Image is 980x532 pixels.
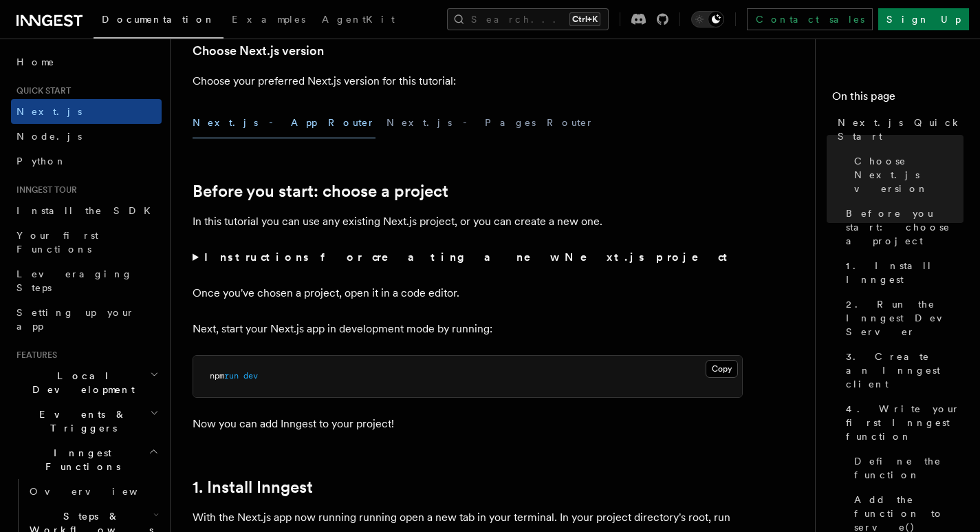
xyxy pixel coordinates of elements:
[137,87,148,98] img: tab_keywords_by_traffic_grey.svg
[846,259,963,286] span: 1. Install Inngest
[854,454,963,482] span: Define the function
[17,230,98,255] span: Your first Functions
[224,371,239,381] span: run
[840,344,963,396] a: 3. Create an Inngest client
[878,8,969,30] a: Sign Up
[17,131,82,142] span: Node.js
[846,206,963,248] span: Before you start: choose a project
[102,14,215,25] span: Documentation
[846,402,963,443] span: 4. Write your first Inngest function
[11,99,162,124] a: Next.js
[11,184,77,195] span: Inngest tour
[11,350,57,361] span: Features
[11,124,162,149] a: Node.js
[11,198,162,223] a: Install the SDK
[232,14,305,25] span: Examples
[11,402,162,440] button: Events & Triggers
[832,88,963,110] h4: On this page
[193,284,743,303] p: Once you've chosen a project, open it in a code editor.
[322,14,395,25] span: AgentKit
[193,319,743,339] p: Next, start your Next.js app in development mode by running:
[747,8,873,30] a: Contact sales
[706,360,738,378] button: Copy
[22,36,33,47] img: website_grey.svg
[17,205,159,216] span: Install the SDK
[314,4,403,37] a: AgentKit
[193,41,324,61] a: Choose Next.js version
[11,446,149,474] span: Inngest Functions
[243,371,258,381] span: dev
[193,414,743,434] p: Now you can add Inngest to your project!
[52,88,123,97] div: Domain Overview
[11,223,162,262] a: Your first Functions
[11,300,162,339] a: Setting up your app
[854,154,963,195] span: Choose Next.js version
[24,479,162,504] a: Overview
[447,8,609,30] button: Search...Ctrl+K
[152,88,232,97] div: Keywords by Traffic
[193,182,448,201] a: Before you start: choose a project
[193,107,375,138] button: Next.js - App Router
[94,4,224,39] a: Documentation
[193,72,743,91] p: Choose your preferred Next.js version for this tutorial:
[193,248,743,267] summary: Instructions for creating a new Next.js project
[17,268,133,293] span: Leveraging Steps
[846,350,963,391] span: 3. Create an Inngest client
[838,116,963,143] span: Next.js Quick Start
[11,85,71,96] span: Quick start
[17,156,67,167] span: Python
[22,22,33,33] img: logo_orange.svg
[210,371,224,381] span: npm
[840,292,963,344] a: 2. Run the Inngest Dev Server
[17,307,135,332] span: Setting up your app
[11,363,162,402] button: Local Development
[224,4,314,37] a: Examples
[832,110,963,149] a: Next.js Quick Start
[36,36,151,47] div: Domain: [DOMAIN_NAME]
[569,12,600,26] kbd: Ctrl+K
[11,407,150,435] span: Events & Triggers
[39,22,67,33] div: v 4.0.25
[193,212,743,231] p: In this tutorial you can use any existing Next.js project, or you can create a new one.
[840,201,963,253] a: Before you start: choose a project
[840,396,963,449] a: 4. Write your first Inngest function
[11,369,150,396] span: Local Development
[11,440,162,479] button: Inngest Functions
[17,55,55,69] span: Home
[17,106,82,117] span: Next.js
[386,107,594,138] button: Next.js - Pages Router
[840,253,963,292] a: 1. Install Inngest
[691,11,724,28] button: Toggle dark mode
[11,149,162,173] a: Python
[193,478,313,497] a: 1. Install Inngest
[846,297,963,339] span: 2. Run the Inngest Dev Server
[11,50,162,74] a: Home
[11,262,162,300] a: Leveraging Steps
[849,449,963,487] a: Define the function
[849,149,963,201] a: Choose Next.js version
[204,251,733,264] strong: Instructions for creating a new Next.js project
[30,486,171,497] span: Overview
[37,87,48,98] img: tab_domain_overview_orange.svg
